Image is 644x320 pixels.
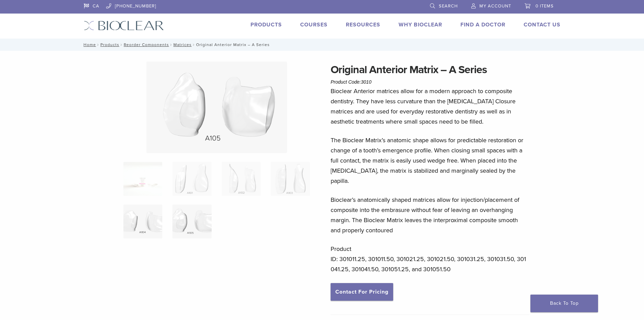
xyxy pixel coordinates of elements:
a: Contact Us [524,21,560,28]
a: Why Bioclear [399,21,442,28]
a: Home [81,42,96,47]
p: Bioclear Anterior matrices allow for a modern approach to composite dentistry. They have less cur... [331,86,529,127]
img: Bioclear [84,21,164,30]
p: Bioclear’s anatomically shaped matrices allow for injection/placement of composite into the embra... [331,195,529,235]
a: Find A Doctor [460,21,505,28]
a: Courses [300,21,328,28]
img: Anterior-Original-A-Series-Matrices-324x324.jpg [123,162,162,196]
span: / [192,43,196,46]
h1: Original Anterior Matrix – A Series [331,62,529,78]
a: Matrices [173,42,192,47]
a: Reorder Components [124,42,169,47]
span: 0 items [535,3,554,9]
span: 3010 [361,79,372,85]
a: Resources [346,21,380,28]
span: / [119,43,124,46]
img: Original Anterior Matrix - A Series - Image 3 [222,162,261,196]
a: Contact For Pricing [331,283,393,301]
img: Original Anterior Matrix - A Series - Image 4 [271,162,310,196]
nav: Original Anterior Matrix – A Series [79,39,566,51]
a: Back To Top [530,295,598,312]
span: / [169,43,173,46]
img: Original Anterior Matrix - A Series - Image 6 [146,62,287,153]
p: Product ID: 301011.25, 301011.50, 301021.25, 301021.50, 301031.25, 301031.50, 301041.25, 301041.5... [331,244,529,274]
span: My Account [479,3,511,9]
a: Products [251,21,282,28]
a: Products [100,42,119,47]
span: Search [439,3,458,9]
span: / [96,43,100,46]
img: Original Anterior Matrix - A Series - Image 6 [172,205,211,238]
span: Product Code: [331,79,372,85]
img: Original Anterior Matrix - A Series - Image 2 [172,162,211,196]
img: Original Anterior Matrix - A Series - Image 5 [123,205,162,238]
p: The Bioclear Matrix’s anatomic shape allows for predictable restoration or change of a tooth’s em... [331,135,529,186]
